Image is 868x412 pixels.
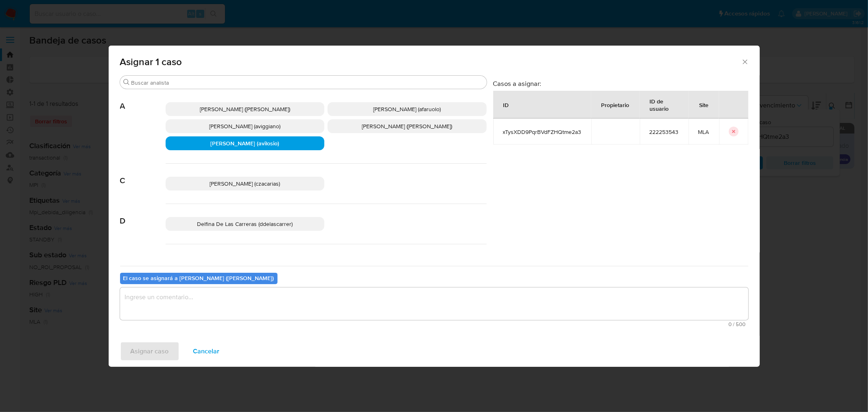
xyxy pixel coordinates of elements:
[166,119,325,133] div: [PERSON_NAME] (aviggiano)
[120,164,166,186] span: C
[166,217,325,231] div: Delfina De Las Carreras (ddelascarrer)
[649,128,679,136] span: 222253543
[123,274,274,282] b: El caso se asignará a [PERSON_NAME] ([PERSON_NAME])
[640,91,688,118] div: ID de usuario
[120,57,741,67] span: Asignar 1 caso
[209,122,280,130] span: [PERSON_NAME] (aviggiano)
[503,128,582,136] span: xTysXDD9PqrBVdFZHQtme2a3
[131,79,483,86] input: Buscar analista
[690,95,719,114] div: Site
[741,58,748,65] button: Cerrar ventana
[166,177,325,191] div: [PERSON_NAME] (czacarias)
[328,102,487,116] div: [PERSON_NAME] (afaruolo)
[698,128,709,136] span: MLA
[362,122,452,130] span: [PERSON_NAME] ([PERSON_NAME])
[494,95,519,114] div: ID
[592,95,639,114] div: Propietario
[109,46,760,367] div: assign-modal
[120,244,166,266] span: E
[328,119,487,133] div: [PERSON_NAME] ([PERSON_NAME])
[197,220,293,228] span: Delfina De Las Carreras (ddelascarrer)
[729,127,739,136] button: icon-button
[166,136,325,150] div: [PERSON_NAME] (avilosio)
[122,322,746,327] span: Máximo 500 caracteres
[210,139,279,147] span: [PERSON_NAME] (avilosio)
[200,105,290,113] span: [PERSON_NAME] ([PERSON_NAME])
[120,204,166,226] span: D
[120,89,166,111] span: A
[210,180,280,188] span: [PERSON_NAME] (czacarias)
[123,79,130,85] button: Buscar
[493,79,748,88] h3: Casos a asignar:
[193,342,220,360] span: Cancelar
[166,102,325,116] div: [PERSON_NAME] ([PERSON_NAME])
[183,342,230,361] button: Cancelar
[373,105,441,113] span: [PERSON_NAME] (afaruolo)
